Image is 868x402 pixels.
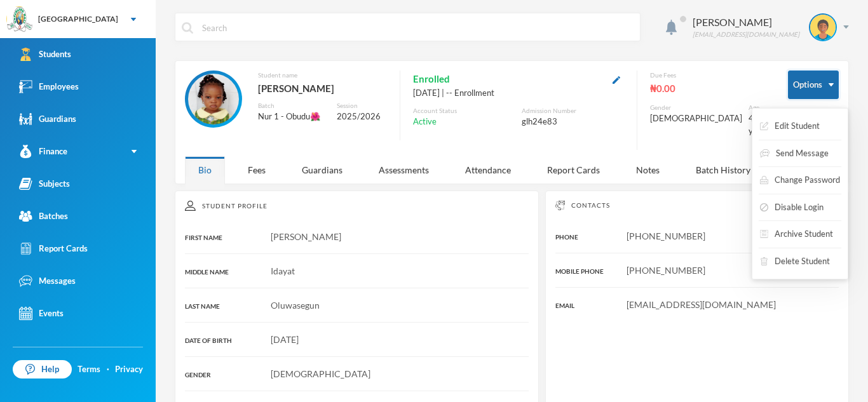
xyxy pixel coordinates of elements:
[623,156,673,184] div: Notes
[413,70,450,87] span: Enrolled
[759,169,841,192] button: Change Password
[115,363,143,376] a: Privacy
[271,265,295,276] span: Idayat
[749,103,769,112] div: Age
[609,72,624,86] button: Edit
[271,231,341,242] span: [PERSON_NAME]
[413,87,624,100] div: [DATE] | -- Enrollment
[759,115,821,138] button: Edit Student
[271,300,320,311] span: Oluwasegun
[201,13,634,42] input: Search
[19,112,76,126] div: Guardians
[271,368,370,379] span: [DEMOGRAPHIC_DATA]
[749,112,769,137] div: 4 years
[522,116,624,128] div: glh24e83
[258,111,327,123] div: Nur 1 - Obudu🌺
[13,360,72,379] a: Help
[7,7,32,32] img: logo
[19,242,88,255] div: Report Cards
[693,30,799,39] div: [EMAIL_ADDRESS][DOMAIN_NAME]
[534,156,613,184] div: Report Cards
[258,70,387,80] div: Student name
[188,74,239,124] img: STUDENT
[234,156,279,184] div: Fees
[19,145,67,158] div: Finance
[759,250,831,273] button: Delete Student
[693,15,799,30] div: [PERSON_NAME]
[413,116,437,128] span: Active
[185,156,225,184] div: Bio
[185,201,529,211] div: Student Profile
[78,363,100,376] a: Terms
[759,142,830,165] button: Send Message
[650,103,742,112] div: Gender
[522,106,624,116] div: Admission Number
[627,299,776,310] span: [EMAIL_ADDRESS][DOMAIN_NAME]
[650,80,769,97] div: ₦0.00
[650,112,742,125] div: [DEMOGRAPHIC_DATA]
[182,22,193,34] img: search
[337,101,387,111] div: Session
[19,177,70,191] div: Subjects
[682,156,764,184] div: Batch History
[555,201,839,210] div: Contacts
[19,80,79,93] div: Employees
[627,231,705,241] span: [PHONE_NUMBER]
[107,363,109,376] div: ·
[19,210,68,223] div: Batches
[365,156,442,184] div: Assessments
[452,156,524,184] div: Attendance
[810,15,836,40] img: STUDENT
[337,111,387,123] div: 2025/2026
[759,196,825,219] button: Disable Login
[38,13,118,25] div: [GEOGRAPHIC_DATA]
[19,48,71,61] div: Students
[19,307,64,320] div: Events
[271,334,299,345] span: [DATE]
[19,274,76,288] div: Messages
[413,106,515,116] div: Account Status
[759,223,834,246] button: Archive Student
[788,70,839,99] button: Options
[258,101,327,111] div: Batch
[627,265,705,276] span: [PHONE_NUMBER]
[650,70,769,80] div: Due Fees
[288,156,356,184] div: Guardians
[258,80,387,97] div: [PERSON_NAME]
